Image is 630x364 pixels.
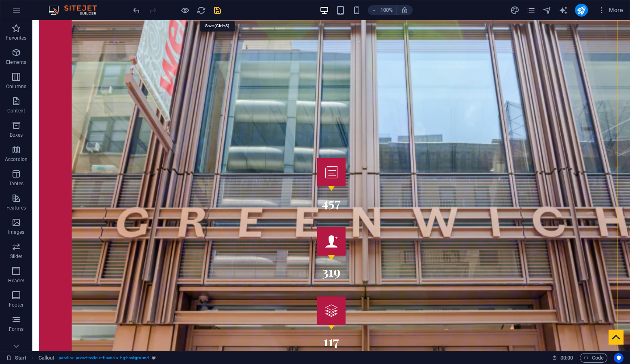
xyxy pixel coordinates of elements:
button: undo [132,5,141,15]
button: save [212,5,222,15]
p: Elements [6,59,27,66]
span: . parallax .preset-callout-financia .bg-background [57,353,149,363]
button: reload [196,5,206,15]
nav: breadcrumb [38,353,156,363]
span: More [598,6,623,14]
button: Usercentrics [614,353,624,363]
p: Content [7,108,25,114]
i: Navigator [543,6,552,15]
p: Header [8,277,24,284]
h6: Session time [552,353,573,363]
i: AI Writer [559,6,568,15]
i: Pages (Ctrl+Alt+S) [526,6,536,15]
p: Accordion [5,156,28,163]
span: Click to select. Double-click to edit [38,353,55,363]
button: 100% [368,5,397,15]
button: navigator [543,5,552,15]
button: More [594,4,626,17]
i: Reload page [197,6,206,15]
h6: 100% [380,5,393,15]
button: design [510,5,520,15]
p: Features [6,205,26,211]
p: Images [8,229,25,235]
i: On resize automatically adjust zoom level to fit chosen device. [401,6,408,14]
i: Publish [577,6,586,15]
p: Favorites [6,35,26,41]
button: text_generator [559,5,568,15]
p: Tables [9,180,23,187]
span: 00 00 [560,353,573,363]
p: Boxes [10,132,23,138]
button: Code [580,353,607,363]
span: Code [583,353,604,363]
p: Forms [9,326,23,332]
button: publish [575,4,588,17]
img: Editor Logo [47,5,107,15]
p: Footer [9,302,23,308]
a: Click to cancel selection. Double-click to open Pages [6,353,27,363]
p: Slider [10,253,23,260]
button: pages [526,5,536,15]
i: Undo: Change HTML (Ctrl+Z) [132,6,141,15]
span: : [566,355,567,361]
p: Columns [6,83,26,90]
button: Click here to leave preview mode and continue editing [180,5,190,15]
i: Design (Ctrl+Alt+Y) [510,6,520,15]
i: This element is a customizable preset [152,356,156,360]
